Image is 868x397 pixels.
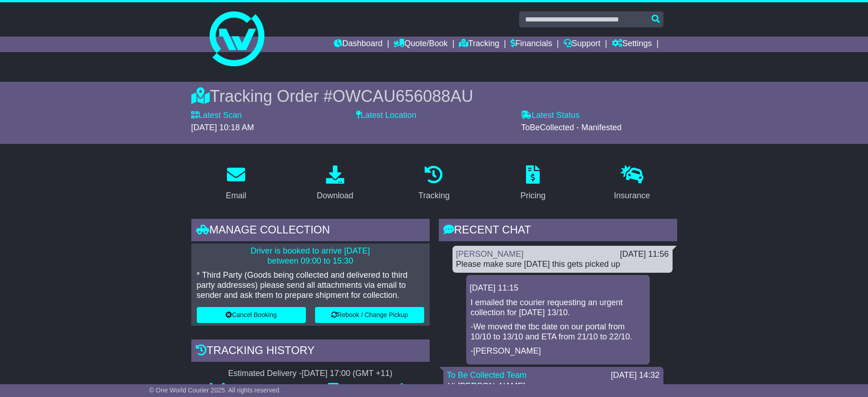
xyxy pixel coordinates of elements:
a: Email [220,162,252,205]
div: [DATE] 11:15 [470,283,646,293]
div: Tracking Order # [191,86,677,106]
a: Financials [510,37,552,52]
span: OWCAU656088AU [332,87,473,106]
span: [DATE] 10:18 AM [191,123,254,132]
div: Insurance [614,190,650,202]
div: Please make sure [DATE] this gets picked up [456,259,669,270]
a: Settings [612,37,652,52]
div: Tracking [418,190,449,202]
a: Tracking [412,162,455,205]
div: Estimated Delivery - [191,369,430,379]
label: Latest Scan [191,111,242,121]
button: Cancel Booking [197,307,306,323]
div: [DATE] 17:00 (GMT +11) [302,369,393,379]
a: Download [311,162,359,205]
a: [PERSON_NAME] [456,249,524,259]
label: Latest Location [356,111,416,121]
a: Dashboard [334,37,383,52]
p: -We moved the tbc date on our portal from 10/10 to 13/10 and ETA from 21/10 to 22/10. [471,322,645,342]
a: Insurance [608,162,656,205]
div: Pricing [521,190,546,202]
p: -[PERSON_NAME] [471,346,645,356]
span: ToBeCollected - Manifested [521,123,621,132]
a: Tracking [459,37,499,52]
span: © One World Courier 2025. All rights reserved. [149,386,281,394]
a: Quote/Book [394,37,447,52]
div: Download [317,190,353,202]
p: Hi [PERSON_NAME], [448,381,659,392]
button: Rebook / Change Pickup [315,307,424,323]
a: Pricing [515,162,552,205]
a: To Be Collected Team [447,371,527,380]
div: Email [226,190,246,202]
p: I emailed the courier requesting an urgent collection for [DATE] 13/10. [471,298,645,318]
div: [DATE] 11:56 [620,249,669,259]
div: Tracking history [191,339,430,364]
a: Support [563,37,600,52]
p: Driver is booked to arrive [DATE] between 09:00 to 15:30 [197,246,424,266]
p: * Third Party (Goods being collected and delivered to third party addresses) please send all atta... [197,270,424,300]
div: RECENT CHAT [439,219,677,243]
div: [DATE] 14:32 [611,371,660,381]
div: Manage collection [191,219,430,243]
label: Latest Status [521,111,579,121]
